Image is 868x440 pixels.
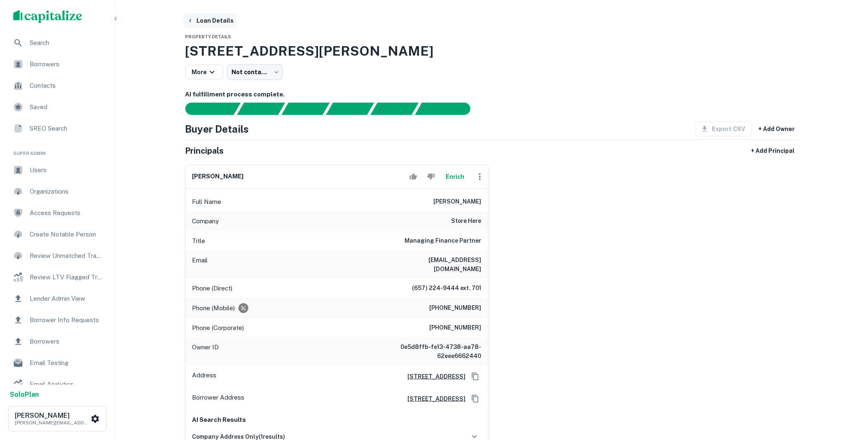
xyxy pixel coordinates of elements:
[30,229,103,239] span: Create Notable Person
[30,208,103,218] span: Access Requests
[185,34,232,39] span: Property Details
[7,33,108,53] a: Search
[10,391,39,398] strong: Solo Plan
[430,323,482,333] h6: [PHONE_NUMBER]
[827,374,868,414] iframe: Chat Widget
[452,216,482,226] h6: store here
[406,169,421,185] button: Accept
[7,225,108,244] a: Create Notable Person
[7,97,108,117] a: Saved
[469,370,482,383] button: Copy Address
[192,236,206,246] p: Title
[30,337,103,346] span: Borrowers
[30,38,103,48] span: Search
[192,216,219,226] p: Company
[192,323,244,333] p: Phone (Corporate)
[30,251,103,261] span: Review Unmatched Transactions
[30,124,103,133] span: SREO Search
[30,358,103,368] span: Email Testing
[185,90,798,99] h6: AI fulfillment process complete.
[7,289,108,309] a: Lender Admin View
[175,103,237,115] div: Sending borrower request to AI...
[30,294,103,304] span: Lender Admin View
[405,236,482,246] h6: Managing Finance Partner
[192,342,219,360] p: Owner ID
[192,303,235,313] p: Phone (Mobile)
[192,370,217,383] p: Address
[15,412,89,419] h6: [PERSON_NAME]
[10,390,39,400] a: SoloPlan
[7,119,108,138] a: SREO Search
[383,342,482,360] h6: 0e5d8ffb-fe13-4738-aa78-62eee6662440
[30,379,103,389] span: Email Analytics
[7,54,108,74] div: Borrowers
[430,303,482,313] h6: [PHONE_NUMBER]
[7,374,108,394] a: Email Analytics
[239,303,248,313] div: Requests to not be contacted at this number
[7,140,108,160] li: Super Admin
[227,64,283,80] div: Not contacted
[383,255,482,274] h6: [EMAIL_ADDRESS][DOMAIN_NAME]
[13,10,82,23] img: capitalize-logo.png
[7,76,108,96] a: Contacts
[412,283,482,293] h6: (657) 224-9444 ext. 701
[30,165,103,175] span: Users
[7,182,108,201] a: Organizations
[7,203,108,223] a: Access Requests
[7,310,108,330] a: Borrower Info Requests
[7,160,108,180] a: Users
[237,103,285,115] div: Your request is received and processing...
[7,332,108,351] a: Borrowers
[469,393,482,405] button: Copy Address
[434,197,482,207] h6: [PERSON_NAME]
[185,41,798,61] h3: [STREET_ADDRESS][PERSON_NAME]
[7,353,108,373] a: Email Testing
[415,103,480,115] div: AI fulfillment process complete.
[30,102,103,112] span: Saved
[192,255,208,274] p: Email
[192,415,482,425] p: AI Search Results
[30,272,103,282] span: Review LTV Flagged Transactions
[192,393,245,405] p: Borrower Address
[15,419,89,426] p: [PERSON_NAME][EMAIL_ADDRESS][DOMAIN_NAME]
[185,145,224,157] h5: Principals
[192,172,244,181] h6: [PERSON_NAME]
[756,122,798,136] button: + Add Owner
[185,65,224,80] button: More
[184,13,237,28] button: Loan Details
[7,246,108,266] a: Review Unmatched Transactions
[192,197,222,207] p: Full Name
[185,122,249,136] h4: Buyer Details
[326,103,374,115] div: Principals found, AI now looking for contact information...
[370,103,419,115] div: Principals found, still searching for contact information. This may take time...
[401,394,466,403] a: [STREET_ADDRESS]
[442,169,468,185] button: Enrich
[401,372,466,381] a: [STREET_ADDRESS]
[424,169,438,185] button: Reject
[748,143,798,158] button: + Add Principal
[30,315,103,325] span: Borrower Info Requests
[192,283,233,293] p: Phone (Direct)
[281,103,330,115] div: Documents found, AI parsing details...
[8,406,107,432] button: [PERSON_NAME][PERSON_NAME][EMAIL_ADDRESS][DOMAIN_NAME]
[30,59,103,69] span: Borrowers
[30,81,103,91] span: Contacts
[7,267,108,287] div: Review LTV Flagged Transactions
